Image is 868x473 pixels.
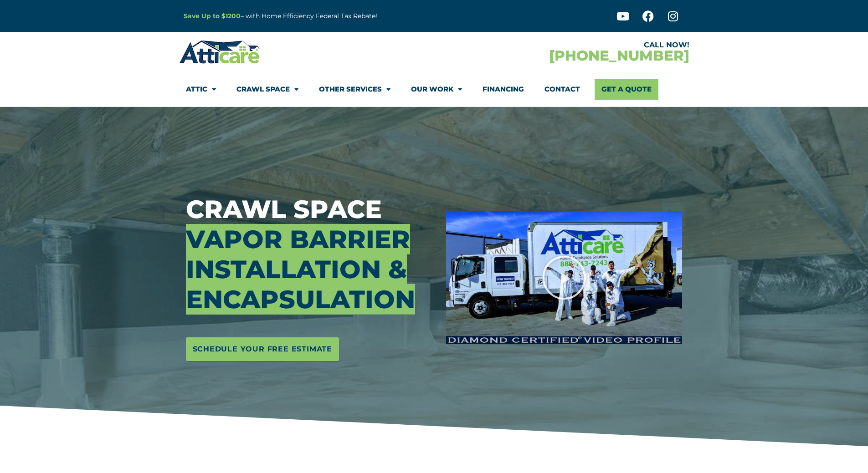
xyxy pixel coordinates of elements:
h3: Crawl Space [186,194,433,315]
div: Play Video [541,255,587,300]
p: – with Home Efficiency Federal Tax Rebate! [184,11,479,21]
a: Save Up to $1200 [184,12,241,20]
a: Contact [544,79,580,100]
a: Other Services [319,79,390,100]
a: Get A Quote [595,79,658,100]
div: CALL NOW! [434,41,689,49]
a: Attic [186,79,216,100]
a: Crawl Space [236,79,298,100]
a: Schedule Your Free Estimate [186,337,339,361]
span: Vapor Barrier Installation & Encapsulation [186,224,415,315]
nav: Menu [186,79,683,100]
a: Financing [483,79,524,100]
a: Our Work [411,79,462,100]
span: Schedule Your Free Estimate [193,342,333,356]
